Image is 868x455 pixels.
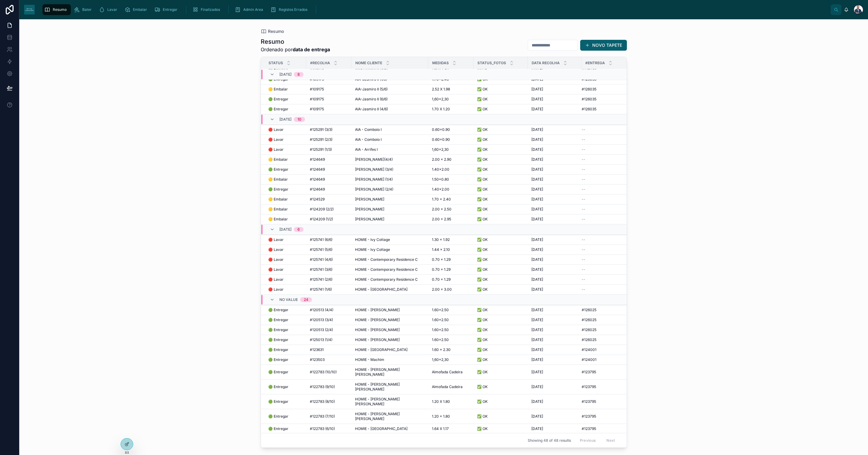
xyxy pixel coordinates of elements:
[268,277,284,282] span: 🔴 Lavar
[477,237,488,242] span: ✅ OK
[279,297,298,302] span: No value
[582,267,630,272] a: --
[531,267,543,272] span: [DATE]
[582,247,585,252] span: --
[582,137,630,142] a: --
[477,187,524,192] a: ✅ OK
[432,217,451,222] span: 2.00 x 2.95
[201,7,220,12] span: Finalizados
[39,3,831,16] div: scrollable content
[531,167,543,172] span: [DATE]
[531,237,543,242] span: [DATE]
[477,177,488,182] span: ✅ OK
[310,237,332,242] span: #125741 (6/6)
[432,107,450,112] span: 1.70 X 1.20
[432,87,470,92] a: 2.52 X 1.98
[310,237,348,242] a: #125741 (6/6)
[582,157,585,162] span: --
[355,267,418,272] span: HOMIE - Contemporary Residence C
[268,167,303,172] a: 🟢 Entregar
[432,197,451,202] span: 1.70 x 2.40
[153,4,182,15] a: Entregar
[432,107,470,112] a: 1.70 X 1.20
[268,287,303,292] a: 🔴 Lavar
[477,137,488,142] span: ✅ OK
[268,97,303,102] a: 🟢 Entregar
[310,147,348,152] a: #125291 (1/3)
[582,217,630,222] a: --
[432,237,470,242] a: 1.30 x 1.92
[477,187,488,192] span: ✅ OK
[582,207,585,212] span: --
[72,4,96,15] a: Bater
[355,157,425,162] a: [PERSON_NAME](4/4)
[531,197,543,202] span: [DATE]
[531,277,543,282] span: [DATE]
[163,7,178,12] span: Entregar
[432,97,449,102] span: 1,60×2,30
[268,147,284,152] span: 🔴 Lavar
[582,127,630,132] a: --
[432,267,470,272] a: 0.70 x 1.29
[268,107,303,112] a: 🟢 Entregar
[531,147,578,152] a: [DATE]
[355,107,425,112] a: AIA-Jasmiro II (4/6)
[268,87,303,92] a: 🟡 Embalar
[582,127,585,132] span: --
[432,277,451,282] span: 0.70 x 1.29
[477,137,524,142] a: ✅ OK
[432,237,450,242] span: 1.30 x 1.92
[582,97,630,102] a: #126035
[355,137,425,142] a: AIA - Comboio I
[477,247,524,252] a: ✅ OK
[531,187,578,192] a: [DATE]
[531,97,543,102] span: [DATE]
[310,267,332,272] span: #125741 (3/6)
[268,197,288,202] span: 🟡 Embalar
[432,257,451,262] span: 0.70 x 1.29
[432,197,470,202] a: 1.70 x 2.40
[477,197,488,202] span: ✅ OK
[310,187,348,192] a: #124649
[582,147,630,152] a: --
[477,267,488,272] span: ✅ OK
[477,167,488,172] span: ✅ OK
[268,257,284,262] span: 🔴 Lavar
[477,207,488,212] span: ✅ OK
[268,177,288,182] span: 🟡 Embalar
[268,157,303,162] a: 🟡 Embalar
[133,7,147,12] span: Embalar
[268,247,284,252] span: 🔴 Lavar
[310,157,348,162] a: #124649
[531,167,578,172] a: [DATE]
[432,187,470,192] a: 1.40×2.00
[432,177,470,182] a: 1.50x0.80
[432,247,470,252] a: 1.44 x 2.10
[268,127,284,132] span: 🔴 Lavar
[268,207,303,212] a: 🟡 Embalar
[531,137,543,142] span: [DATE]
[279,117,291,122] span: [DATE]
[310,87,348,92] a: #109175
[268,177,303,182] a: 🟡 Embalar
[310,177,325,182] span: #124649
[477,207,524,212] a: ✅ OK
[310,97,324,102] span: #109175
[355,247,425,252] a: HOMIE - Ivy Cottage
[582,107,596,112] span: #126035
[268,267,303,272] a: 🔴 Lavar
[432,207,470,212] a: 2.00 x 2.50
[531,217,578,222] a: [DATE]
[310,217,333,222] span: #124209 (1/2)
[582,187,630,192] a: --
[582,237,630,242] a: --
[531,197,578,202] a: [DATE]
[531,237,578,242] a: [DATE]
[432,137,450,142] span: 0.60x0.90
[531,287,543,292] span: [DATE]
[310,207,348,212] a: #124209 (2/2)
[355,127,382,132] span: AIA - Comboio I
[432,157,451,162] span: 2.00 x 2.90
[355,177,393,182] span: [PERSON_NAME] (1/4)
[355,207,425,212] a: [PERSON_NAME]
